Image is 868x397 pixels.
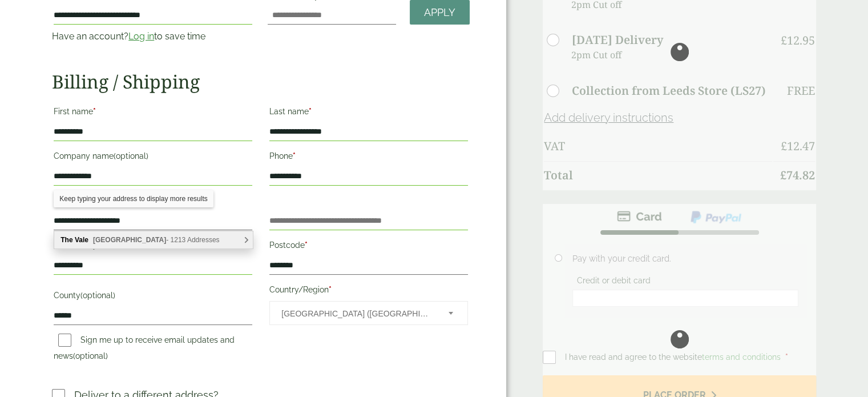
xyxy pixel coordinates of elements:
abbr: required [293,151,296,161]
label: Country/Region [269,282,468,301]
span: United Kingdom (UK) [281,302,433,326]
span: (optional) [73,351,108,360]
div: Keep typing your address to display more results [54,190,213,207]
p: Have an account? to save time [52,30,254,43]
b: The Vale [60,236,88,244]
a: Log in [128,31,154,42]
abbr: required [97,240,100,250]
span: - 1213 Addresses [93,236,220,244]
span: (optional) [80,291,115,300]
label: First name [54,103,252,123]
label: Phone [269,148,468,167]
abbr: required [309,107,312,116]
label: Postcode [269,237,468,256]
abbr: required [93,107,96,116]
div: The Vale [54,231,253,248]
span: (optional) [114,151,148,161]
input: Sign me up to receive email updates and news(optional) [58,334,71,347]
label: County [54,287,252,307]
label: Sign me up to receive email updates and news [54,335,235,364]
abbr: required [305,240,308,250]
b: [GEOGRAPHIC_DATA] [93,236,166,244]
h2: Billing / Shipping [52,71,470,93]
abbr: required [329,285,332,294]
span: Country/Region [269,301,468,325]
label: Last name [269,103,468,123]
span: Apply [424,6,455,19]
label: Company name [54,148,252,167]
